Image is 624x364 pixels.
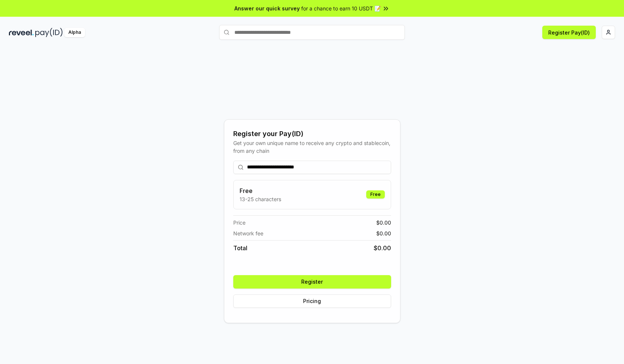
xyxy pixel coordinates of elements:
span: Price [233,219,246,226]
p: 13-25 characters [240,195,281,203]
div: Free [366,190,385,199]
span: Network fee [233,229,263,237]
span: $ 0.00 [376,229,391,237]
div: Alpha [64,28,85,37]
button: Register [233,275,391,289]
span: Total [233,244,247,252]
img: reveel_dark [9,28,34,37]
div: Register your Pay(ID) [233,129,391,139]
span: $ 0.00 [376,219,391,226]
button: Register Pay(ID) [542,26,596,39]
div: Get your own unique name to receive any crypto and stablecoin, from any chain [233,139,391,155]
span: for a chance to earn 10 USDT 📝 [301,4,381,12]
span: Answer our quick survey [234,4,300,12]
span: $ 0.00 [374,244,391,252]
img: pay_id [35,28,63,37]
h3: Free [240,186,281,195]
button: Pricing [233,294,391,308]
